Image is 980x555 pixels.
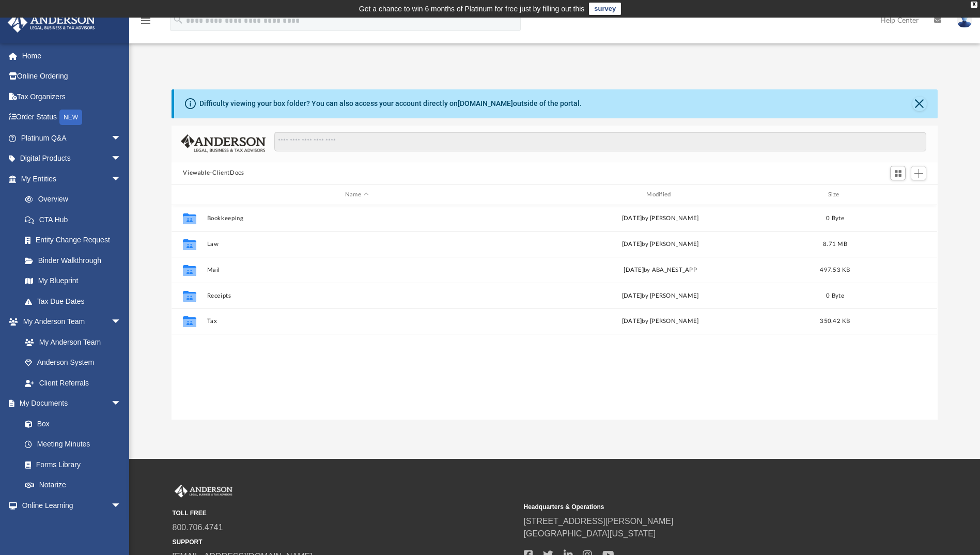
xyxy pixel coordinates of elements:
[14,250,137,271] a: Binder Walkthrough
[14,189,137,210] a: Overview
[274,132,926,151] input: Search files and folders
[173,14,184,25] i: search
[7,128,137,148] a: Platinum Q&Aarrow_drop_down
[14,475,132,496] a: Notarize
[59,110,82,125] div: NEW
[139,20,152,27] a: menu
[176,190,202,199] div: id
[511,317,810,327] div: [DATE] by [PERSON_NAME]
[207,190,506,199] div: Name
[524,517,674,526] a: [STREET_ADDRESS][PERSON_NAME]
[359,3,585,15] div: Get a chance to win 6 months of Platinum for free just by filling out this
[589,3,621,15] a: survey
[207,241,506,248] button: Law
[820,319,850,325] span: 350.42 KB
[111,393,132,414] span: arrow_drop_down
[139,14,152,27] i: menu
[14,413,127,434] a: Box
[173,508,517,518] small: TOLL FREE
[183,168,244,178] button: Viewable-ClientDocs
[207,215,506,222] button: Bookkeeping
[207,318,506,325] button: Tax
[827,215,845,221] span: 0 Byte
[199,98,582,109] div: Difficulty viewing your box folder? You can also access your account directly on outside of the p...
[7,495,132,516] a: Online Learningarrow_drop_down
[111,312,132,333] span: arrow_drop_down
[111,128,132,149] span: arrow_drop_down
[14,209,137,230] a: CTA Hub
[173,485,235,498] img: Anderson Advisors Platinum Portal
[890,166,906,180] button: Switch to Grid View
[511,266,810,275] div: [DATE] by ABA_NEST_APP
[458,99,513,107] a: [DOMAIN_NAME]
[14,454,127,475] a: Forms Library
[14,291,137,312] a: Tax Due Dates
[823,241,847,247] span: 8.71 MB
[111,168,132,190] span: arrow_drop_down
[7,148,137,169] a: Digital Productsarrow_drop_down
[511,291,810,301] div: [DATE] by [PERSON_NAME]
[14,332,127,352] a: My Anderson Team
[7,393,132,414] a: My Documentsarrow_drop_down
[173,537,517,547] small: SUPPORT
[7,86,137,107] a: Tax Organizers
[511,240,810,249] div: [DATE] by [PERSON_NAME]
[971,2,977,8] div: close
[7,66,137,87] a: Online Ordering
[911,166,926,180] button: Add
[957,13,972,28] img: User Pic
[524,529,656,538] a: [GEOGRAPHIC_DATA][US_STATE]
[14,230,137,251] a: Entity Change Request
[14,271,132,291] a: My Blueprint
[7,312,132,332] a: My Anderson Teamarrow_drop_down
[14,434,132,455] a: Meeting Minutes
[827,293,845,299] span: 0 Byte
[820,267,850,273] span: 497.53 KB
[172,205,937,419] div: grid
[7,45,137,66] a: Home
[173,523,223,532] a: 800.706.4741
[14,352,132,373] a: Anderson System
[861,190,933,199] div: id
[111,148,132,169] span: arrow_drop_down
[5,12,98,33] img: Anderson Advisors Platinum Portal
[511,214,810,223] div: [DATE] by [PERSON_NAME]
[207,292,506,299] button: Receipts
[510,190,810,199] div: Modified
[14,516,132,536] a: Courses
[524,502,868,512] small: Headquarters & Operations
[7,107,137,128] a: Order StatusNEW
[912,97,927,111] button: Close
[207,267,506,273] button: Mail
[7,168,137,189] a: My Entitiesarrow_drop_down
[14,373,132,393] a: Client Referrals
[111,495,132,516] span: arrow_drop_down
[815,190,856,199] div: Size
